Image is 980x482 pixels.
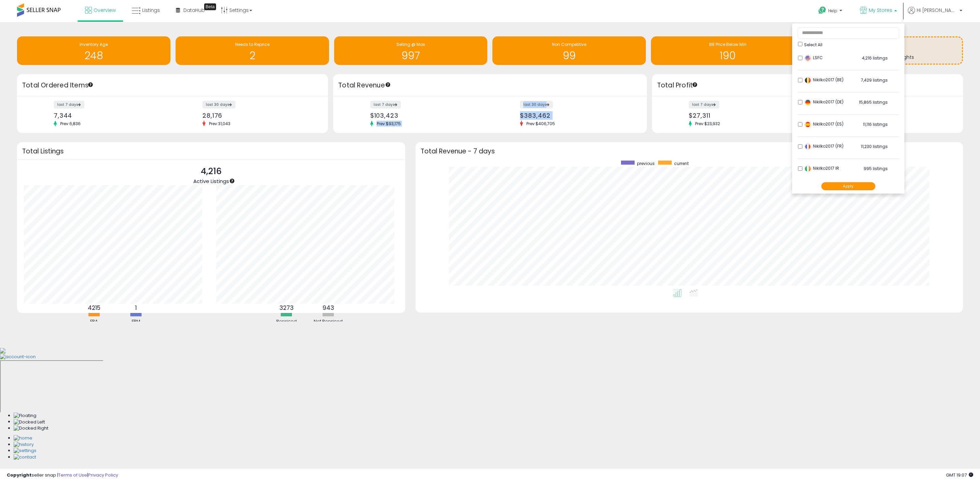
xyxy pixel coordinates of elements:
[202,112,316,119] div: 28,176
[54,112,167,119] div: 7,344
[421,149,958,154] h3: Total Revenue - 7 days
[864,166,888,171] span: 995 listings
[204,3,216,10] div: Tooltip anchor
[523,121,558,127] span: Prev: $406,705
[804,165,839,171] span: Nikilko2017 IR
[692,121,723,127] span: Prev: $23,932
[804,55,811,62] img: usa.png
[552,41,586,47] span: Non Competitive
[520,101,553,109] label: last 30 days
[804,121,811,128] img: spain.png
[20,50,167,61] h1: 248
[88,304,100,312] b: 4215
[520,112,635,119] div: $383,462
[334,36,488,65] a: Selling @ Max 997
[654,50,801,61] h1: 190
[804,77,844,83] span: Nikilko2017 (BE)
[14,435,32,442] img: Home
[804,99,844,105] span: Nikilko2017 (DE)
[17,36,170,65] a: Inventory Age 248
[828,8,837,14] span: Help
[115,318,156,325] div: FBM
[804,121,844,127] span: Nikilko2017 (ES)
[689,101,719,109] label: last 7 days
[813,1,849,22] a: Help
[869,7,892,14] span: My Stores
[692,82,698,88] div: Tooltip anchor
[179,50,326,61] h1: 2
[859,99,888,105] span: 15,865 listings
[917,7,958,14] span: Hi [PERSON_NAME]
[689,112,802,119] div: $27,311
[14,425,48,432] img: Docked Right
[308,318,349,325] div: Not Repriced
[385,82,391,88] div: Tooltip anchor
[266,318,307,325] div: Repriced
[804,55,823,61] span: LSFC
[861,144,888,149] span: 11,230 listings
[14,448,36,454] img: Settings
[804,42,822,48] span: Select All
[818,6,827,15] i: Get Help
[396,41,425,47] span: Selling @ Max
[637,161,655,166] span: previous
[496,50,642,61] h1: 99
[235,41,269,47] span: Needs to Reprice
[863,121,888,127] span: 11,116 listings
[804,143,844,149] span: Nikilko2017 (FR)
[14,419,45,426] img: Docked Left
[709,41,747,47] span: BB Price Below Min
[22,149,400,154] h3: Total Listings
[279,304,294,312] b: 3273
[804,143,811,150] img: france.png
[373,121,404,127] span: Prev: $93,175
[142,7,160,14] span: Listings
[202,101,235,109] label: last 30 days
[193,165,229,178] p: 4,216
[338,50,484,61] h1: 997
[908,7,962,22] a: Hi [PERSON_NAME]
[135,304,137,312] b: 1
[14,413,36,419] img: Floating
[338,81,642,90] h3: Total Revenue
[206,121,234,127] span: Prev: 31,043
[674,161,689,166] span: current
[370,112,485,119] div: $103,423
[492,36,646,65] a: Non Competitive 99
[370,101,401,109] label: last 7 days
[22,81,323,90] h3: Total Ordered Items
[323,304,334,312] b: 943
[861,77,888,83] span: 7,429 listings
[54,101,84,109] label: last 7 days
[804,77,811,84] img: belgium.png
[57,121,84,127] span: Prev: 6,836
[657,81,958,90] h3: Total Profit
[14,454,36,461] img: Contact
[94,7,116,14] span: Overview
[14,442,34,448] img: History
[176,36,329,65] a: Needs to Reprice 2
[193,178,229,185] span: Active Listings
[804,99,811,106] img: germany.png
[862,55,888,61] span: 4,216 listings
[87,82,94,88] div: Tooltip anchor
[80,41,108,47] span: Inventory Age
[183,7,205,14] span: DataHub
[821,182,876,190] button: Apply
[229,178,235,184] div: Tooltip anchor
[73,318,114,325] div: FBA
[651,36,804,65] a: BB Price Below Min 190
[804,165,811,172] img: ireland.png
